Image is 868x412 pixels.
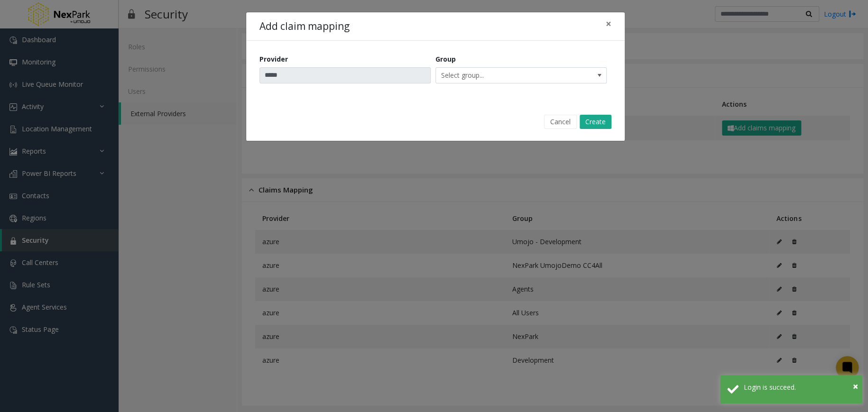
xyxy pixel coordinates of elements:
label: Group [435,54,456,64]
button: Create [580,115,611,129]
button: Close [599,12,618,36]
span: Select group... [436,68,572,83]
span: × [853,380,858,393]
button: Close [853,379,858,394]
span: × [606,17,611,30]
label: Provider [259,54,288,64]
div: Login is succeed. [744,382,855,392]
h4: Add claim mapping [259,19,350,34]
button: Cancel [544,115,577,129]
